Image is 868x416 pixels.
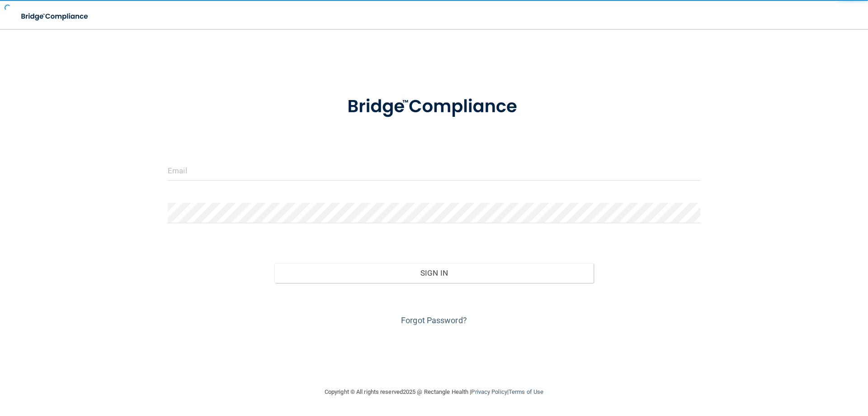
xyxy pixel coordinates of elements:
button: Sign In [274,263,594,283]
div: Copyright © All rights reserved 2025 @ Rectangle Health | | [269,378,599,406]
img: bridge_compliance_login_screen.278c3ca4.svg [329,83,539,130]
a: Privacy Policy [471,388,507,395]
img: bridge_compliance_login_screen.278c3ca4.svg [14,7,97,26]
a: Terms of Use [509,388,543,395]
input: Email [168,160,700,181]
a: Forgot Password? [401,316,467,325]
